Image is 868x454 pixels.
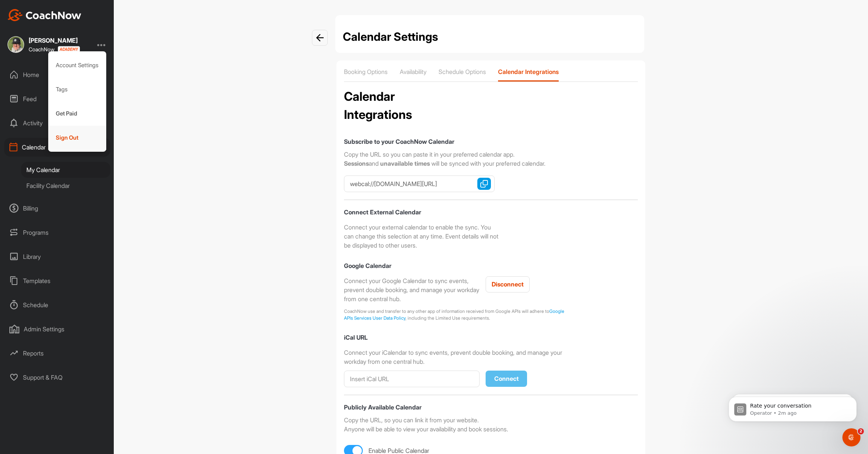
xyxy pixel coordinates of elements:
label: iCal URL [344,333,638,342]
strong: unavailable times [380,160,430,167]
span: 2 [858,428,864,434]
div: Copy the URL, so you can link it from your website. [344,416,638,425]
div: My Calendar [21,162,110,178]
div: Connect your external calendar to enable the sync. You can change this selection at any time. Eve... [344,223,498,250]
button: Connect [486,371,527,387]
div: Admin Settings [4,320,110,339]
div: Facility Calendar [21,178,110,194]
label: Connect External Calendar [344,208,638,217]
div: Programs [4,223,110,242]
div: Sign Out [48,126,107,150]
div: and will be synced with your preferred calendar. [344,159,638,168]
button: Copy [477,178,491,190]
div: CoachNow use and transfer to any other app of information received from Google APIs will adhere t... [344,308,570,322]
div: Account Settings [48,53,107,77]
div: Copy the URL so you can paste it in your preferred calendar app. [344,150,638,159]
div: Feed [4,89,110,108]
p: Schedule Options [439,68,486,75]
div: Schedule [4,295,110,314]
div: Connect your Google Calendar to sync events, prevent double booking, and manage your workday from... [344,276,480,303]
div: Tags [48,77,107,102]
span: Disconnect [492,280,524,288]
span: Connect [494,375,519,382]
label: Subscribe to your CoachNow Calendar [344,138,454,145]
div: Activity [4,114,110,132]
div: Templates [4,271,110,290]
img: CoachNow acadmey [58,46,80,52]
button: Disconnect [486,276,530,292]
img: Copy [480,180,488,188]
img: CoachNow [8,9,81,21]
label: Publicly Available Calendar [344,403,422,411]
strong: Sessions [344,160,369,167]
div: CoachNow [29,46,80,52]
input: Insert iCal URL [344,371,480,387]
p: Booking Options [344,68,388,75]
div: Library [4,247,110,266]
div: Reports [4,344,110,363]
div: Billing [4,199,110,218]
div: [PERSON_NAME] [29,37,80,43]
img: info [316,34,324,42]
div: Anyone will be able to view your availability and book sessions. [344,425,638,434]
iframe: Intercom live chat [842,428,860,446]
div: Home [4,65,110,84]
label: Google Calendar [344,261,638,270]
div: Support & FAQ [4,368,110,387]
p: Calendar Integrations [498,68,559,75]
img: square_7846d7c31224d9a7b1c3e0012423b4ba.jpg [8,36,24,53]
h2: Calendar Integrations [344,88,446,124]
p: Availability [400,68,426,75]
div: Calendar [4,138,110,157]
div: Connect your iCalendar to sync events, prevent double booking, and manage your workday from one c... [344,348,570,366]
div: Get Paid [48,102,107,126]
iframe: Intercom notifications message [717,381,868,434]
h1: Calendar Settings [343,28,637,45]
